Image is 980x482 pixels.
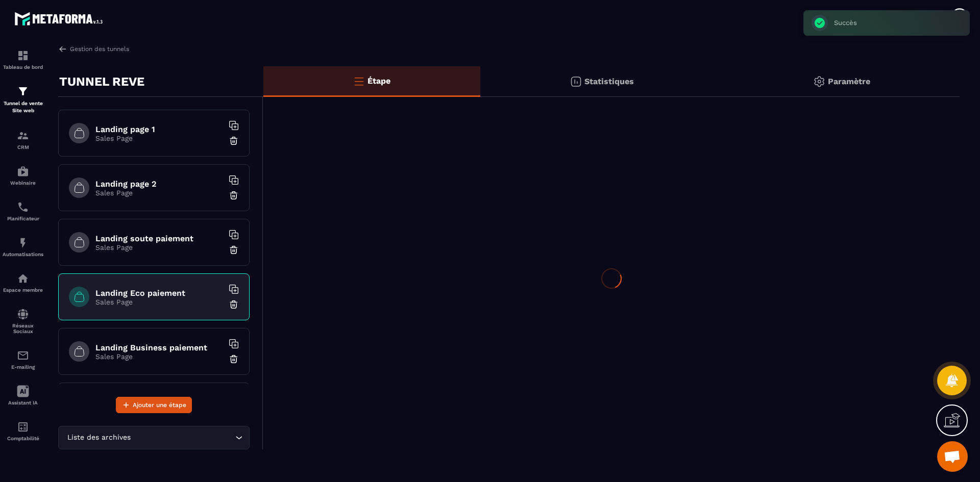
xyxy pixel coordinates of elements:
p: Statistiques [584,77,634,86]
p: Tunnel de vente Site web [3,100,43,114]
p: Sales Page [95,189,223,197]
img: scheduler [17,201,29,213]
h6: Landing soute paiement [95,234,223,243]
img: accountant [17,421,29,433]
img: email [17,349,29,362]
img: trash [229,190,239,200]
a: Gestion des tunnels [58,44,129,54]
p: Webinaire [3,180,43,186]
img: stats.20deebd0.svg [570,75,582,88]
img: automations [17,237,29,249]
img: trash [229,354,239,364]
a: automationsautomationsEspace membre [3,265,43,300]
h6: Landing page 2 [95,179,223,189]
p: Sales Page [95,298,223,306]
img: automations [17,272,29,285]
input: Search for option [133,432,233,443]
a: formationformationTunnel de vente Site web [3,78,43,122]
span: Liste des archives [65,432,133,443]
a: accountantaccountantComptabilité [3,413,43,449]
a: schedulerschedulerPlanificateur [3,193,43,229]
p: CRM [3,144,43,150]
button: Ajouter une étape [116,397,192,413]
img: trash [229,136,239,146]
img: logo [14,9,106,28]
a: formationformationCRM [3,122,43,158]
img: social-network [17,308,29,320]
a: social-networksocial-networkRéseaux Sociaux [3,300,43,342]
p: TUNNEL REVE [59,71,144,92]
img: bars-o.4a397970.svg [353,75,365,87]
h6: Landing Eco paiement [95,288,223,298]
p: Tableau de bord [3,64,43,70]
img: automations [17,165,29,177]
p: Sales Page [95,243,223,251]
h6: Landing page 1 [95,124,223,134]
div: Ouvrir le chat [937,441,968,472]
p: Automatisations [3,251,43,257]
img: formation [17,85,29,97]
p: Assistant IA [3,400,43,405]
a: automationsautomationsWebinaire [3,158,43,193]
p: Espace membre [3,287,43,293]
div: Search for option [58,426,250,449]
img: trash [229,245,239,255]
p: Réseaux Sociaux [3,323,43,334]
a: emailemailE-mailing [3,342,43,377]
img: formation [17,130,29,142]
img: arrow [58,44,67,54]
span: Ajouter une étape [133,400,186,410]
p: Sales Page [95,134,223,142]
p: Étape [367,76,390,86]
h6: Landing Business paiement [95,343,223,352]
p: Planificateur [3,216,43,221]
img: setting-gr.5f69749f.svg [813,75,825,88]
p: Sales Page [95,352,223,361]
p: E-mailing [3,364,43,370]
img: trash [229,299,239,310]
img: formation [17,49,29,62]
a: Assistant IA [3,377,43,413]
a: automationsautomationsAutomatisations [3,229,43,265]
p: Paramètre [828,77,870,86]
a: formationformationTableau de bord [3,42,43,78]
p: Comptabilité [3,436,43,441]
